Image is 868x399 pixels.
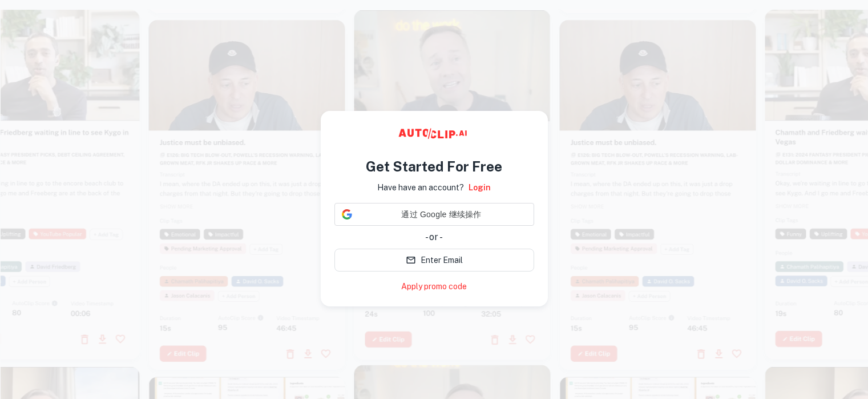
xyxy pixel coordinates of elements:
[334,203,534,226] div: 通过 Google 继续操作
[377,181,464,194] p: Have have an account?
[401,281,467,293] a: Apply promo code
[469,181,491,194] a: Login
[334,249,534,272] button: Enter Email
[334,230,534,244] div: - or -
[357,209,527,221] span: 通过 Google 继续操作
[366,156,502,177] h4: Get Started For Free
